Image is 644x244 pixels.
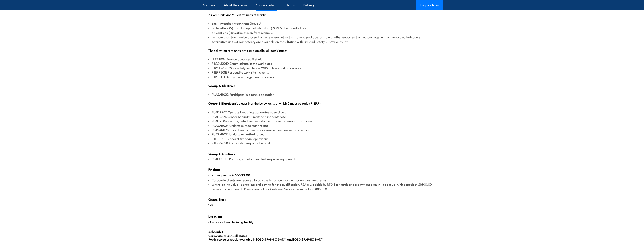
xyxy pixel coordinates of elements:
li: PUAFIR306 Identify, detect and monitor hazardous materials at an incident [208,119,436,123]
li: RIIERR205D Apply initial response first aid [208,141,436,145]
li: PUASAR032 Undertake vertical rescue [208,132,436,136]
p: (at least 5 of the below units of which 2 must be coded RIIERR) [208,101,436,105]
li: at least one (1) be chosen from Group C [208,30,436,35]
li: RIICOM201D Communicate in the workplace [208,61,436,65]
li: PUASAR024 Undertake road crash rescue [208,123,436,128]
p: Corporate courses all states Public course schedule available in [GEOGRAPHIC_DATA] and [GEOGRAPHI... [208,230,436,241]
li: no more than two may be chosen from elsewhere within this training package, or from another endor... [208,35,436,44]
li: PUAFIR207 Operate breathing apparatus open circuit [208,110,436,114]
li: HLTAID014 Provide advanced first aid [208,57,436,61]
li: RIIRIS301E Apply risk management processes [208,74,436,79]
strong: Schedule: [208,229,223,234]
strong: Pricing: [208,167,220,172]
li: five (5) from Group B of which two (2) MUST be coded RIIERR [208,26,436,30]
p: The following core units are completed by all participants [208,48,436,52]
strong: Group C Electives [208,151,235,156]
li: RIIERR301E Respond to work site incidents [208,70,436,74]
p: 5 Core Units and 9 Elective units of which: [208,13,436,16]
li: RIIWHS201D Work safely and follow WHS policies and procedures [208,66,436,70]
li: PUASAR022 Participate in a rescue operation [208,92,436,97]
li: one (1) be chosen from Group A [208,21,436,26]
li: RIIERR201E Conduct fire team operations [208,136,436,141]
li: PUAFIR324 Render hazardous materials incidents safe [208,114,436,119]
li: Corporate clients are required to pay the full amount as per normal payment terms. [208,178,436,182]
strong: must [232,30,239,35]
strong: Group Size: [208,197,226,202]
li: Where an individual is enrolling and paying for the qualification, FSA must abide by RTO Standard... [208,182,436,191]
strong: Location: [208,214,222,219]
strong: Group A Electives: [208,83,236,88]
strong: must [220,21,228,26]
strong: at least [212,25,223,30]
li: PUAEQU001 Prepare, maintain and test response equipment [208,157,436,161]
li: PUASAR025 Undertake confined space rescue (non fire-sector specific) [208,128,436,132]
strong: Group B Electives: [208,101,236,106]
